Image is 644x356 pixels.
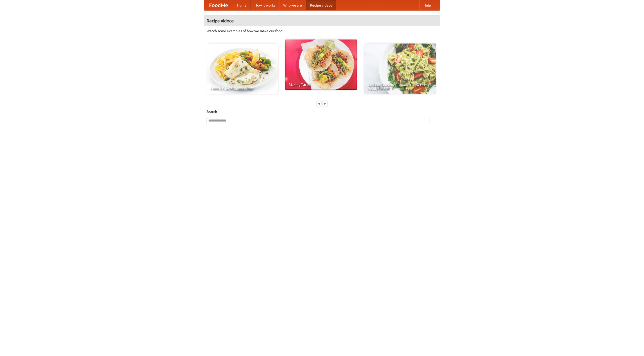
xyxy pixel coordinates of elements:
[207,44,278,94] a: French Fries Fish and Chips
[368,83,432,90] span: An Easy, Summery Tomato Pasta That's Ready for Fall
[204,16,440,26] h4: Recipe videos
[419,0,435,10] a: Help
[210,87,274,90] span: French Fries Fish and Chips
[251,0,279,10] a: How it works
[289,83,353,86] span: Making Tacos
[279,0,306,10] a: Who we are
[285,39,357,90] a: Making Tacos
[317,100,321,107] div: «
[204,0,233,10] a: FoodMe
[306,0,336,10] a: Recipe videos
[207,109,437,114] h5: Search
[364,44,436,94] a: An Easy, Summery Tomato Pasta That's Ready for Fall
[207,28,437,33] p: Watch some examples of how we make our food!
[323,100,327,107] div: »
[233,0,251,10] a: Home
